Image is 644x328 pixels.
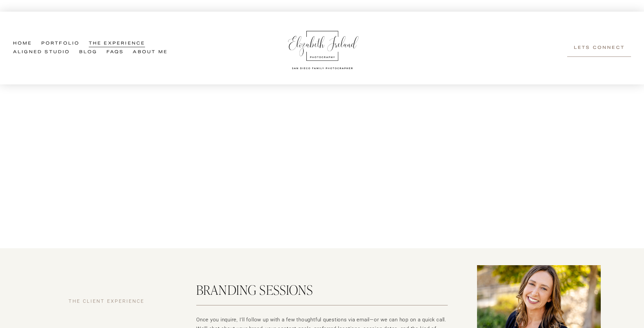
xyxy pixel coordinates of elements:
[106,48,124,57] a: FAQs
[133,48,168,57] a: About Me
[69,298,167,305] h4: The Client Experience
[79,48,97,57] a: Blog
[89,40,145,48] a: folder dropdown
[284,25,361,72] img: Elizabeth Ireland Photography San Diego Family Photographer
[41,40,80,48] a: Portfolio
[89,40,145,48] span: The Experience
[13,48,70,57] a: Aligned Studio
[196,282,448,297] h2: Branding Sessions
[567,40,631,57] a: Lets Connect
[13,40,32,48] a: Home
